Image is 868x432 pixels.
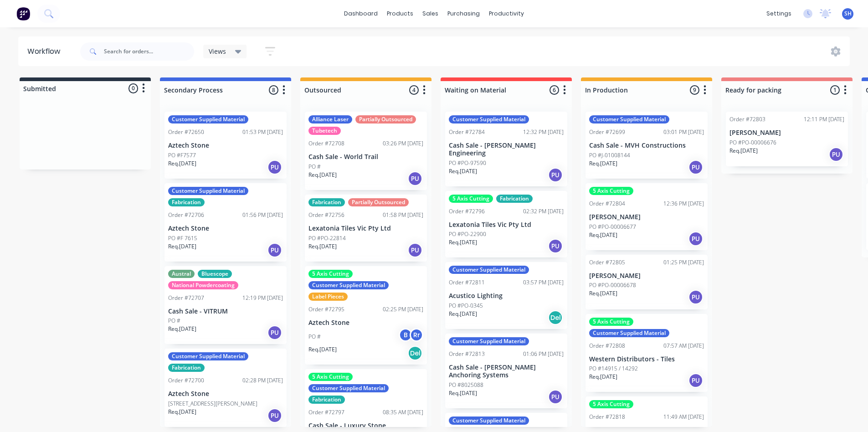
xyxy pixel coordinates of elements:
p: PO #PO-97590 [449,159,486,167]
p: PO #PO-00006677 [589,223,636,231]
p: PO #F7577 [168,151,196,159]
p: [PERSON_NAME] [729,129,844,137]
p: Req. [DATE] [589,231,617,239]
div: Rr [410,328,423,342]
div: productivity [484,7,529,21]
p: Cash Sale - [PERSON_NAME] Engineering [449,142,564,157]
div: PU [267,408,282,423]
div: 5 Axis Cutting [589,400,633,408]
p: Cash Sale - Luxury Stone [308,422,423,430]
div: 5 Axis Cutting [589,318,633,326]
div: Fabrication [308,198,345,206]
div: Fabrication [168,364,205,372]
div: 11:49 AM [DATE] [663,413,704,421]
span: SH [844,10,852,18]
div: PU [688,373,703,388]
p: Req. [DATE] [449,167,477,175]
div: sales [418,7,443,21]
div: Order #72795 [308,305,344,314]
div: Customer Supplied MaterialOrder #7278412:32 PM [DATE]Cash Sale - [PERSON_NAME] EngineeringPO #PO-... [445,112,567,186]
div: Customer Supplied MaterialOrder #7265001:53 PM [DATE]Aztech StonePO #F7577Req.[DATE]PU [164,112,287,179]
p: [PERSON_NAME] [589,213,704,221]
div: Order #72796 [449,207,485,216]
div: 02:32 PM [DATE] [523,207,564,216]
div: PU [688,231,703,246]
div: Partially Outsourced [355,115,416,123]
p: PO #PO-22900 [449,230,486,238]
p: Req. [DATE] [589,289,617,298]
div: Order #72756 [308,211,344,219]
p: Acustico Lighting [449,292,564,300]
div: Order #72699 [589,128,625,136]
div: 5 Axis CuttingOrder #7280412:36 PM [DATE][PERSON_NAME]PO #PO-00006677Req.[DATE]PU [586,183,708,250]
div: PU [408,171,422,186]
div: 5 Axis Cutting [589,187,633,195]
p: Aztech Stone [168,390,283,398]
div: 5 Axis CuttingCustomer Supplied MaterialOrder #7280807:57 AM [DATE]Western Distributors - TilesPO... [586,314,708,392]
div: Order #72700 [168,376,204,385]
div: Customer Supplied Material [168,352,248,360]
div: settings [762,7,796,21]
p: PO #PO-00006678 [589,281,636,289]
p: Cash Sale - World Trail [308,153,423,161]
div: PU [267,243,282,257]
div: Order #72797 [308,408,344,417]
p: PO #F 7615 [168,234,197,242]
div: 5 Axis Cutting [308,373,353,381]
p: Req. [DATE] [308,242,337,251]
div: 02:28 PM [DATE] [242,376,283,385]
p: Req. [DATE] [449,310,477,318]
div: 01:56 PM [DATE] [242,211,283,219]
div: Fabrication [496,195,533,203]
p: [STREET_ADDRESS][PERSON_NAME] [168,400,257,408]
div: Alliance Laser [308,115,352,123]
p: PO # [308,333,321,341]
p: Cash Sale - MVH Constructions [589,142,704,149]
div: National Powdercoating [168,281,238,289]
div: 5 Axis Cutting [449,195,493,203]
div: Fabrication [168,198,205,206]
div: Partially Outsourced [348,198,409,206]
div: 03:01 PM [DATE] [663,128,704,136]
div: Order #72804 [589,200,625,208]
p: PO #14915 / 14292 [589,365,638,373]
div: PU [267,160,282,175]
div: 02:25 PM [DATE] [383,305,423,314]
div: Austral [168,270,195,278]
div: Order #7280312:11 PM [DATE][PERSON_NAME]PO #PO-00006676Req.[DATE]PU [726,112,848,166]
div: Order #72707 [168,294,204,302]
img: Factory [16,7,30,21]
p: Western Distributors - Tiles [589,355,704,363]
p: Cash Sale - VITRUM [168,308,283,315]
div: 01:58 PM [DATE] [383,211,423,219]
div: purchasing [443,7,484,21]
p: Req. [DATE] [308,171,337,179]
div: Workflow [27,46,65,57]
p: Aztech Stone [168,142,283,149]
span: Views [209,46,226,56]
input: Search for orders... [104,42,194,61]
div: 07:57 AM [DATE] [663,342,704,350]
div: Customer Supplied Material [589,329,669,337]
div: Order #72805 [589,258,625,267]
div: PU [548,390,563,404]
div: Customer Supplied Material [168,115,248,123]
p: Lexatonia Tiles Vic Pty Ltd [449,221,564,229]
div: 01:53 PM [DATE] [242,128,283,136]
div: products [382,7,418,21]
div: Order #7280501:25 PM [DATE][PERSON_NAME]PO #PO-00006678Req.[DATE]PU [586,255,708,309]
div: FabricationPartially OutsourcedOrder #7275601:58 PM [DATE]Lexatonia Tiles Vic Pty LtdPO #PO-22814... [305,195,427,262]
div: Customer Supplied Material [449,266,529,274]
div: Bluescope [198,270,232,278]
div: Customer Supplied Material [308,281,389,289]
div: Customer Supplied MaterialFabricationOrder #7270601:56 PM [DATE]Aztech StonePO #F 7615Req.[DATE]PU [164,183,287,262]
div: 03:57 PM [DATE] [523,278,564,287]
div: Order #72808 [589,342,625,350]
p: Lexatonia Tiles Vic Pty Ltd [308,225,423,232]
p: Req. [DATE] [449,238,477,247]
div: Tubetech [308,127,341,135]
div: Customer Supplied Material [449,115,529,123]
div: 12:11 PM [DATE] [804,115,844,123]
div: Order #72811 [449,278,485,287]
div: 5 Axis CuttingFabricationOrder #7279602:32 PM [DATE]Lexatonia Tiles Vic Pty LtdPO #PO-22900Req.[D... [445,191,567,258]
